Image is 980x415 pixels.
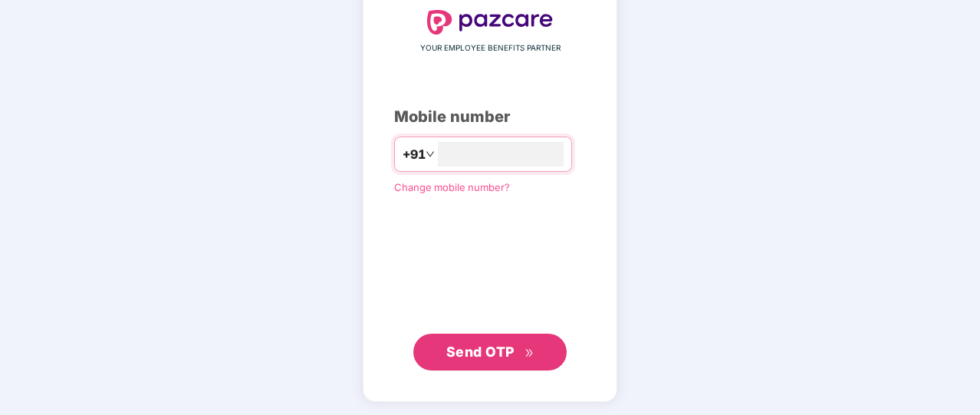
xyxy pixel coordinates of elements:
span: down [426,150,435,159]
div: Mobile number [394,105,586,129]
span: YOUR EMPLOYEE BENEFITS PARTNER [420,42,561,54]
span: double-right [525,348,534,358]
button: Send OTPdouble-right [413,334,567,371]
span: +91 [403,145,426,164]
img: logo [427,10,553,35]
span: Send OTP [446,344,515,360]
a: Change mobile number? [394,181,510,193]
